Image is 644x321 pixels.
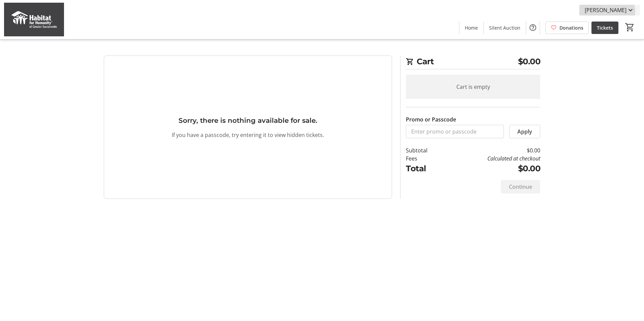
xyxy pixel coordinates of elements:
span: [PERSON_NAME] [585,6,626,14]
button: Help [526,21,540,34]
a: Silent Auction [484,22,526,34]
td: Subtotal [406,146,445,154]
td: Calculated at checkout [445,154,540,163]
button: [PERSON_NAME] [579,5,640,15]
span: Home [465,24,478,31]
td: $0.00 [445,163,540,175]
span: Tickets [597,24,613,31]
label: Promo or Passcode [406,115,456,123]
td: Fees [406,154,445,163]
h3: Sorry, there is nothing available for sale. [179,115,317,126]
a: Donations [545,22,589,34]
div: Cart is empty [406,75,540,99]
span: Donations [559,24,583,31]
a: Home [459,22,483,34]
button: Apply [509,125,540,138]
input: Enter promo or passcode [406,125,504,138]
span: $0.00 [518,56,541,68]
p: If you have a passcode, try entering it to view hidden tickets. [172,131,324,139]
a: Tickets [591,22,618,34]
img: Habitat for Humanity of Greater Sacramento's Logo [4,3,64,36]
span: Apply [517,128,532,136]
span: Silent Auction [489,24,520,31]
h2: Cart [406,56,540,69]
button: Cart [624,21,636,33]
td: $0.00 [445,146,540,154]
td: Total [406,163,445,175]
